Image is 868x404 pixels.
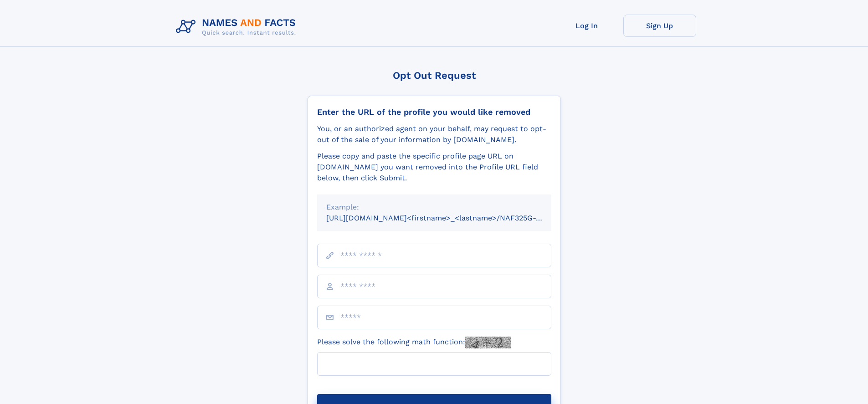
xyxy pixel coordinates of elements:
[308,70,561,81] div: Opt Out Request
[326,214,569,222] small: [URL][DOMAIN_NAME]<firstname>_<lastname>/NAF325G-xxxxxxxx
[317,123,551,145] div: You, or an authorized agent on your behalf, may request to opt-out of the sale of your informatio...
[172,15,303,39] img: Logo Names and Facts
[623,15,696,37] a: Sign Up
[326,202,542,213] div: Example:
[550,15,623,37] a: Log In
[317,107,551,117] div: Enter the URL of the profile you would like removed
[317,151,551,184] div: Please copy and paste the specific profile page URL on [DOMAIN_NAME] you want removed into the Pr...
[317,337,511,348] label: Please solve the following math function:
